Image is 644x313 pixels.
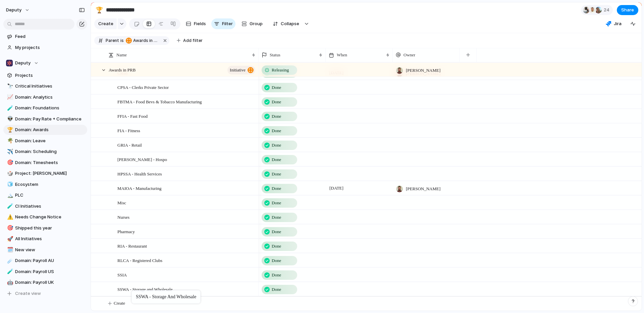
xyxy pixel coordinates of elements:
[94,5,105,15] button: 🏆
[272,67,289,73] span: Releasing
[3,136,87,146] a: 🌴Domain: Leave
[238,18,266,29] button: Group
[15,72,85,79] span: Projects
[7,180,12,188] div: 🧊
[6,181,13,188] button: 🧊
[7,279,12,286] div: 🤖
[3,289,87,299] button: Create view
[337,52,347,58] span: When
[3,81,87,91] div: 🔭Critical Initiatives
[3,201,87,211] div: 🧪CI Initiatives
[6,148,13,155] button: ✈️
[117,141,142,149] span: GRIA - Retail
[117,213,129,221] span: Nurses
[15,116,85,122] span: Domain: Pay Rate + Compliance
[117,184,161,192] span: MAIOA - Manufacturing
[119,37,125,44] button: is
[15,181,85,188] span: Ecosystem
[3,114,87,124] a: 👽Domain: Pay Rate + Compliance
[272,127,281,134] span: Done
[15,247,85,253] span: New view
[6,7,21,13] span: deputy
[3,58,87,68] button: Deputy
[270,52,280,58] span: Status
[7,137,12,145] div: 🌴
[7,115,12,123] div: 👽
[6,279,13,286] button: 🤖
[3,125,87,135] div: 🏆Domain: Awards
[6,170,13,177] button: 🎲
[603,19,624,29] button: Jira
[3,179,87,190] a: 🧊Ecosystem
[272,99,281,105] span: Done
[6,236,13,242] button: 🚀
[15,214,85,220] span: Needs Change Notice
[3,245,87,255] div: 🗓️New view
[272,142,281,149] span: Done
[404,52,415,58] span: Owner
[272,243,281,250] span: Done
[7,126,12,134] div: 🏆
[117,285,172,293] span: SSWA - Storage and Wholesale
[15,192,85,199] span: PLC
[117,112,148,120] span: FFIA - Fast Food
[3,158,87,168] div: 🎯Domain: Timesheets
[194,20,206,27] span: Fields
[3,256,87,266] a: ☄️Domain: Payroll AU
[114,300,125,307] span: Create
[3,168,87,178] a: 🎲Project: [PERSON_NAME]
[15,225,85,231] span: Shipped this year
[3,223,87,233] a: 🎯Shipped this year
[272,113,281,120] span: Done
[7,235,12,243] div: 🚀
[94,18,117,29] button: Create
[3,147,87,157] a: ✈️Domain: Scheduling
[120,38,124,44] span: is
[117,199,126,206] span: Misc
[183,38,203,44] span: Add filter
[272,171,281,177] span: Done
[117,98,202,105] span: FBTMA - Food Bevs & Tobacco Manufacturing
[15,44,85,51] span: My projects
[15,138,85,144] span: Domain: Leave
[230,65,246,75] span: initiative
[272,286,281,293] span: Done
[7,170,12,177] div: 🎲
[3,32,87,42] a: Feed
[117,126,140,134] span: FIA - Fitness
[15,203,85,210] span: CI Initiatives
[133,38,159,44] span: Awards in PRB
[222,20,233,27] span: Filter
[3,212,87,222] a: ⚠️Needs Change Notice
[406,67,440,74] span: [PERSON_NAME]
[117,242,147,250] span: RIA - Restaurant
[124,37,161,44] button: Awards in PRB
[3,234,87,244] div: 🚀All Initiatives
[15,33,85,40] span: Feed
[7,83,12,90] div: 🔭
[117,271,127,278] span: SSIA
[7,202,12,210] div: 🧪
[3,190,87,200] div: 🏔️PLC
[15,94,85,101] span: Domain: Analytics
[6,247,13,253] button: 🗓️
[7,268,12,275] div: 🧪
[117,170,162,177] span: HPSSA - Health Services
[3,92,87,102] a: 📈Domain: Analytics
[604,7,611,13] span: 24
[15,236,85,242] span: All Initiatives
[15,290,41,297] span: Create view
[3,277,87,288] a: 🤖Domain: Payroll UK
[96,5,103,14] div: 🏆
[7,192,12,199] div: 🏔️
[126,38,159,44] span: Awards in PRB
[7,148,12,156] div: ✈️
[15,170,85,177] span: Project: [PERSON_NAME]
[7,213,12,221] div: ⚠️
